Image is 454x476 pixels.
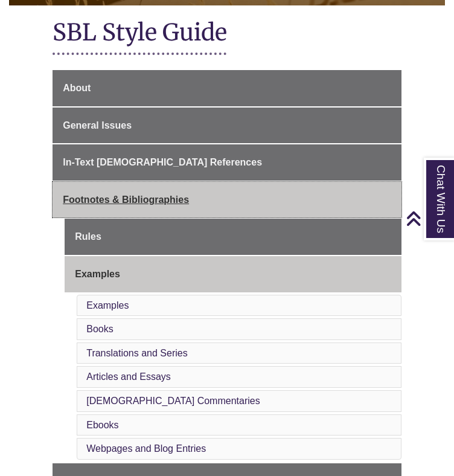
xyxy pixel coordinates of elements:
[63,120,132,130] span: General Issues
[63,83,91,93] span: About
[63,157,262,167] span: In-Text [DEMOGRAPHIC_DATA] References
[86,348,188,358] a: Translations and Series
[53,70,401,106] a: About
[63,195,189,205] span: Footnotes & Bibliographies
[53,108,401,144] a: General Issues
[86,324,113,334] a: Books
[53,182,401,218] a: Footnotes & Bibliographies
[86,396,260,406] a: [DEMOGRAPHIC_DATA] Commentaries
[86,300,129,310] a: Examples
[86,371,171,382] a: Articles and Essays
[53,144,401,181] a: In-Text [DEMOGRAPHIC_DATA] References
[65,219,401,255] a: Rules
[53,18,401,50] h1: SBL Style Guide
[86,443,206,454] a: Webpages and Blog Entries
[406,210,451,227] a: Back to Top
[86,420,118,430] a: Ebooks
[65,256,401,292] a: Examples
